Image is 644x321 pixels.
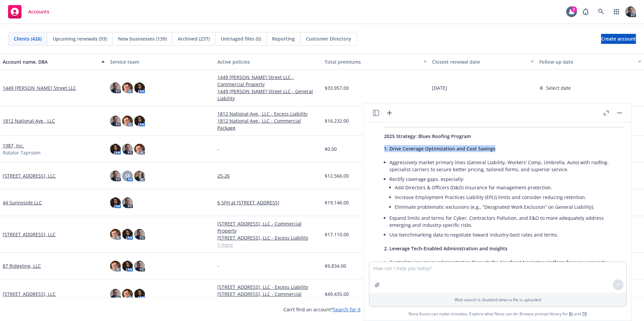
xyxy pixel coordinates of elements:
div: Follow up date [539,58,634,65]
a: Search for it [333,306,361,313]
a: 1812 National Ave., LLC - Commercial Package [217,117,319,131]
div: Total premiums [325,58,419,65]
img: photo [110,197,121,208]
span: $49,435.00 [325,291,349,298]
img: photo [122,82,133,93]
button: Follow up date [537,54,644,70]
li: Centralize insurance administration through the Newfront Navigator platform for easy access to ce... [389,257,625,274]
span: [DATE] [432,84,447,91]
span: Accounts [28,9,49,14]
span: SF [125,172,130,179]
a: Accounts [5,2,52,21]
span: - [217,262,219,269]
a: Search [594,5,608,18]
a: [STREET_ADDRESS], LLC [3,291,56,298]
a: [STREET_ADDRESS], LLC - Excess Liability [217,283,319,291]
button: Closest renewal date [429,54,537,70]
img: photo [110,82,121,93]
a: [STREET_ADDRESS], LLC [3,231,56,238]
div: Account name, DBA [3,58,97,65]
li: Rectify coverage gaps, especially: [389,174,625,213]
li: Expand limits and terms for Cyber, Contractors Pollution, and E&O to more adequately address emer... [389,213,625,230]
img: photo [110,289,121,300]
a: Report a Bug [579,5,592,18]
span: $17,110.00 [325,231,349,238]
a: 1 more [217,241,319,248]
button: Service team [107,54,215,70]
a: [STREET_ADDRESS], LLC [3,172,56,179]
img: photo [122,197,133,208]
img: photo [134,261,145,271]
span: Rotator Taproom [3,149,41,156]
a: 25-26 [217,172,319,179]
span: Customer Directory [306,35,351,42]
div: Active policies [217,58,319,65]
li: Eliminate problematic exclusions (e.g., “Designated Work Exclusion” on General Liability). [395,202,625,212]
a: 1449 [PERSON_NAME] Street LLC - Commercial Property [217,74,319,88]
a: BI [569,311,573,317]
span: $9,834.00 [325,262,346,269]
li: Aggressively market primary lines (General Liability, Workers’ Comp, Umbrella, Auto) with roofing... [389,157,625,174]
img: photo [134,171,145,181]
img: photo [110,261,121,271]
span: Reporting [272,35,295,42]
a: [STREET_ADDRESS], LLC - Excess Liability [217,234,319,241]
span: $33,957.00 [325,84,349,91]
a: 1449 [PERSON_NAME] Street LLC - General Liability [217,88,319,102]
img: photo [122,116,133,126]
img: photo [110,144,121,154]
a: 6 SFH at [STREET_ADDRESS] [217,199,319,206]
img: photo [122,144,133,154]
a: Switch app [610,5,623,18]
a: TR [582,311,587,317]
span: $12,566.00 [325,172,349,179]
span: Can't find an account? [283,306,361,313]
p: Web search is disabled when a file is uploaded [373,297,622,303]
div: Closest renewal date [432,58,527,65]
a: 1987, Inc. [3,142,24,149]
button: Total premiums [322,54,429,70]
button: Active policies [215,54,322,70]
span: 1. Drive Coverage Optimization and Cost Savings [384,145,495,152]
img: photo [134,144,145,154]
a: 1812 National Ave., LLC [3,117,55,124]
img: photo [122,261,133,271]
img: photo [134,82,145,93]
img: photo [122,229,133,240]
span: Create account [601,33,636,45]
span: Upcoming renewals (93) [53,35,107,42]
li: Add Directors & Officers (D&O) insurance for management protection. [395,183,625,192]
span: $16,232.00 [325,117,349,124]
span: Select date [546,84,571,91]
a: Create account [601,34,636,44]
a: 1812 National Ave., LLC - Excess Liability [217,110,319,117]
img: photo [625,6,636,17]
img: photo [134,229,145,240]
span: Nova Assist can make mistakes. Explore what Nova can do: Browse prompt library for and [409,307,587,321]
a: [STREET_ADDRESS], LLC - Commercial Package [217,291,319,305]
img: photo [122,289,133,300]
span: $0.00 [325,145,337,152]
img: photo [110,229,121,240]
img: photo [134,289,145,300]
span: 2025 Strategy: Blues Roofing Program [384,133,471,139]
img: photo [110,171,121,181]
span: Untriaged files (0) [221,35,261,42]
img: photo [134,116,145,126]
div: Service team [110,58,212,65]
a: 1449 [PERSON_NAME] Street LLC [3,84,76,91]
li: Use benchmarking data to negotiate toward industry-best rates and terms. [389,230,625,240]
li: Increase Employment Practices Liability (EPLI) limits and consider reducing retention. [395,192,625,202]
span: New businesses (139) [118,35,167,42]
span: Clients (426) [14,35,42,42]
span: Archived (237) [178,35,210,42]
a: 44 Sunnyside LLC [3,199,42,206]
span: 2. Leverage Tech-Enabled Administration and Insights [384,245,507,252]
img: photo [110,116,121,126]
div: 2 [571,6,577,12]
a: 87 Ridgeline, LLC [3,262,41,269]
span: - [217,145,219,152]
span: $19,146.00 [325,199,349,206]
a: [STREET_ADDRESS], LLC - Commercial Property [217,220,319,234]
